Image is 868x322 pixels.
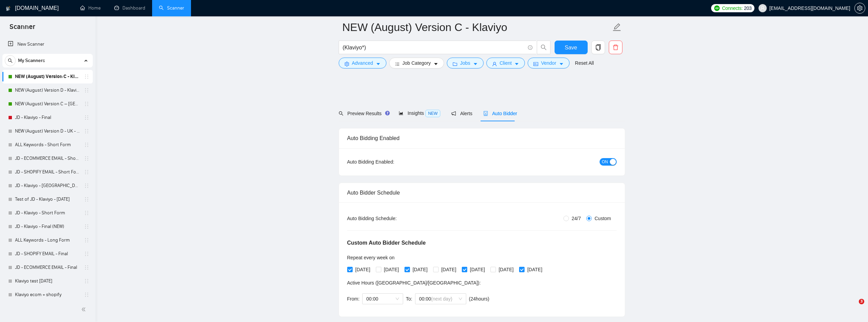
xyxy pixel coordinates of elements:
div: Auto Bidding Enabled: [347,158,437,166]
img: upwork-logo.png [714,5,720,11]
button: search [5,55,16,66]
button: settingAdvancedcaret-down [339,58,386,68]
span: 3 [859,299,864,304]
span: 00:00 [419,294,462,304]
span: 24/7 [569,215,584,222]
span: area-chart [399,111,403,116]
span: robot [483,111,488,116]
span: Vendor [541,59,556,67]
a: dashboardDashboard [114,5,145,11]
span: Scanner [4,22,41,36]
span: idcard [533,61,538,66]
button: Save [555,41,588,54]
span: From: [347,296,360,302]
div: Auto Bidding Schedule: [347,215,437,222]
span: holder [84,237,89,243]
span: caret-down [376,61,381,66]
a: Klaviyo ecom + shopify [15,288,80,302]
span: search [5,58,15,63]
a: JD - ECOMMERCE EMAIL - Final [15,261,80,274]
span: To: [406,296,412,302]
span: holder [84,251,89,257]
span: [DATE] [381,266,402,273]
a: Klaviyo test [DATE] [15,274,80,288]
span: Jobs [460,59,470,67]
h5: Custom Auto Bidder Schedule [347,239,426,247]
span: holder [84,128,89,134]
span: holder [84,210,89,216]
button: setting [854,3,865,14]
span: holder [84,292,89,297]
span: [DATE] [467,266,488,273]
span: [DATE] [439,266,459,273]
span: Insights [399,110,440,116]
a: ALL Keywords - Short Form [15,138,80,152]
a: setting [854,5,865,11]
a: NEW (August) Version D - Klaviyo [15,83,80,97]
button: delete [609,41,622,54]
span: [DATE] [353,266,373,273]
span: holder [84,88,89,93]
a: Test of JD - Klaviyo - [DATE] [15,193,80,206]
input: Search Freelance Jobs... [343,43,525,52]
span: holder [84,74,89,79]
iframe: Intercom live chat [845,299,861,315]
a: NEW (August) Version C - Klaviyo [15,70,80,83]
div: Auto Bidding Enabled [347,128,617,148]
a: NEW (August) Version C – [GEOGRAPHIC_DATA] - Klaviyo [15,97,80,111]
span: user [760,6,765,11]
div: Tooltip anchor [384,110,391,116]
a: ALL Keywords - Long Form [15,233,80,247]
span: holder [84,278,89,284]
span: notification [451,111,456,116]
span: caret-down [473,61,478,66]
a: JD - Klaviyo - Final [15,111,80,124]
a: JD - Klaviyo - Final (NEW) [15,220,80,233]
li: New Scanner [2,37,93,51]
a: NEW (August) Version D - UK - Klaviyo [15,124,80,138]
span: Repeat every week on [347,255,395,260]
span: edit [613,23,621,32]
span: setting [344,61,349,66]
button: barsJob Categorycaret-down [389,58,444,68]
span: (next day) [431,296,452,302]
span: caret-down [433,61,438,66]
span: copy [592,44,605,50]
span: holder [84,142,89,148]
a: searchScanner [159,5,184,11]
span: Connects: [722,4,742,12]
span: Auto Bidder [483,111,517,116]
span: bars [395,61,400,66]
span: setting [855,5,865,11]
span: Client [500,59,512,67]
span: holder [84,265,89,270]
a: JD - Klaviyo - [GEOGRAPHIC_DATA] - only [15,179,80,193]
span: holder [84,156,89,161]
button: folderJobscaret-down [447,58,484,68]
span: [DATE] [410,266,430,273]
button: copy [591,41,605,54]
a: homeHome [80,5,101,11]
a: JD - SHOPIFY EMAIL - Final [15,247,80,261]
a: JD - ECOMMERCE EMAIL - Short Form [15,152,80,165]
span: holder [84,101,89,107]
span: [DATE] [496,266,516,273]
span: ON [602,158,608,166]
span: search [537,44,550,50]
span: Advanced [352,59,373,67]
span: Active Hours ( [GEOGRAPHIC_DATA]/[GEOGRAPHIC_DATA] ): [347,280,481,286]
span: My Scanners [18,54,45,67]
span: holder [84,183,89,188]
span: holder [84,169,89,175]
span: info-circle [528,45,532,50]
a: New Scanner [8,37,87,51]
span: holder [84,224,89,229]
span: 00:00 [366,294,399,304]
span: caret-down [514,61,519,66]
div: Auto Bidder Schedule [347,183,617,202]
span: Save [565,43,577,52]
span: search [339,111,343,116]
a: Reset All [575,59,594,67]
span: Alerts [451,111,472,116]
input: Scanner name... [342,19,611,36]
